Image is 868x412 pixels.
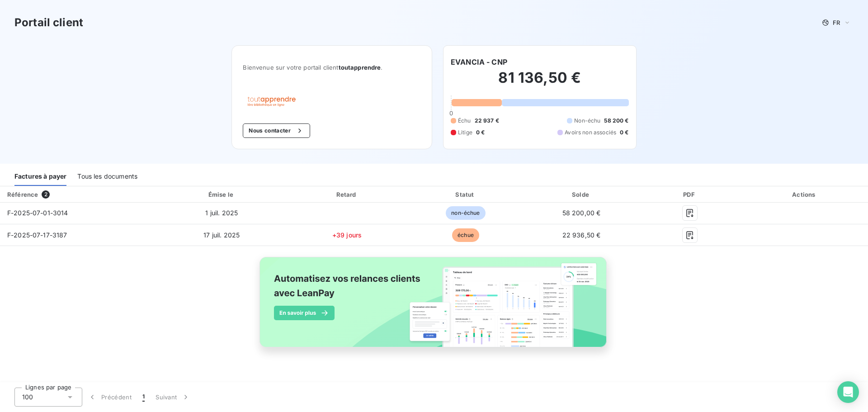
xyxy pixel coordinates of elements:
[243,93,301,109] img: Company logo
[458,117,471,125] span: Échu
[458,128,472,137] span: Litige
[452,228,479,242] span: échue
[142,393,145,402] span: 1
[7,191,38,198] div: Référence
[7,209,68,217] span: F-2025-07-01-3014
[82,388,137,407] button: Précédent
[640,190,739,199] div: PDF
[475,117,499,125] span: 22 937 €
[837,381,859,403] div: Open Intercom Messenger
[42,190,50,199] span: 2
[620,128,628,137] span: 0 €
[562,231,601,239] span: 22 936,50 €
[22,393,33,402] span: 100
[289,190,406,199] div: Retard
[451,57,507,67] h6: EVANCIA - CNP
[574,117,600,125] span: Non-échu
[743,190,866,199] div: Actions
[7,231,67,239] span: F-2025-07-17-3187
[332,231,362,239] span: +39 jours
[449,109,453,117] span: 0
[243,123,310,138] button: Nous contacter
[833,19,840,26] span: FR
[205,209,238,217] span: 1 juil. 2025
[251,251,617,363] img: banner
[14,14,83,31] h3: Portail client
[446,206,485,220] span: non-échue
[526,190,637,199] div: Solde
[203,231,240,239] span: 17 juil. 2025
[158,190,285,199] div: Émise le
[565,128,616,137] span: Avoirs non associés
[150,388,196,407] button: Suivant
[604,117,628,125] span: 58 200 €
[77,167,137,186] div: Tous les documents
[562,209,601,217] span: 58 200,00 €
[476,128,485,137] span: 0 €
[137,388,150,407] button: 1
[339,64,381,71] span: toutapprendre
[451,69,629,96] h2: 81 136,50 €
[243,64,421,71] span: Bienvenue sur votre portail client .
[409,190,522,199] div: Statut
[14,167,66,186] div: Factures à payer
